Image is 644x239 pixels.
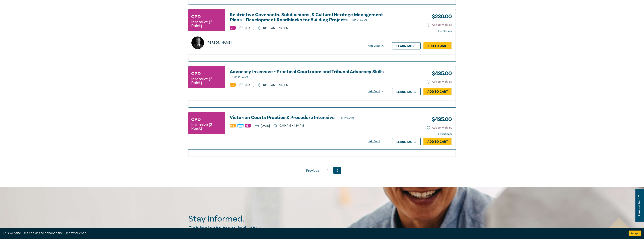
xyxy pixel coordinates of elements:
[188,214,277,224] h2: Stay informed.
[438,132,452,136] strong: Live Stream
[350,18,367,22] span: CPD Points 3
[423,138,452,145] a: Add to Cart
[245,124,251,127] img: Substantive Law
[230,83,236,87] img: Professional Skills
[191,70,201,77] h3: CPD
[230,69,384,80] h3: Advocacy Intensive - Practical Courtroom and Tribunal Advocacy Skills
[423,88,452,95] a: Add to Cart
[306,168,319,173] span: Previous
[427,126,452,130] button: Add to wishlist
[629,231,641,236] button: Accept cookies
[303,167,322,174] a: Previous
[191,36,204,49] img: https://s3.ap-southeast-2.amazonaws.com/leo-cussen-store-production-content/Contacts/Matthew%20To...
[191,123,222,130] small: Intensive (3 Point)
[368,90,388,93] div: Hide Detail
[191,116,201,123] h3: CPD
[368,44,388,48] div: Hide Detail
[427,80,452,84] button: Add to wishlist
[392,88,421,95] a: Learn more
[230,26,236,30] img: Substantive Law
[392,138,421,145] a: Learn more
[191,20,222,28] small: Intensive (3 Point)
[230,115,384,121] a: Victorian Courts Practice & Procedure Intensive CPD Points3
[230,124,236,127] img: Professional Skills
[240,27,254,30] p: [DATE]
[191,77,222,85] small: Intensive (3 Point)
[237,124,243,127] img: Practice Management & Business Skills
[338,116,354,120] span: CPD Points 3
[191,13,201,20] h3: CPD
[206,40,232,45] p: [PERSON_NAME]
[392,42,421,49] a: Learn more
[3,231,623,236] div: This website uses cookies to enhance the user experience.
[333,167,341,174] a: 2
[230,69,384,80] a: Advocacy Intensive - Practical Courtroom and Tribunal Advocacy Skills CPD Points3
[274,124,304,127] p: 10:00 AM - 1:30 PM
[438,30,452,33] strong: Live Stream
[637,191,641,220] span: Can we help ?
[324,167,332,174] a: 1
[427,23,452,27] button: Add to wishlist
[423,42,452,49] a: Add to Cart
[232,75,248,79] span: CPD Points 3
[230,115,384,121] h3: Victorian Courts Practice & Procedure Intensive
[255,124,270,127] p: [DATE]
[230,12,384,23] a: Restrictive Covenants, Subdivisions, & Cultural Heritage Management Plans – Development Roadblock...
[429,69,452,78] h3: $ 435.00
[429,12,452,21] h3: $ 230.00
[258,83,289,87] p: 10:00 AM - 1:30 PM
[240,83,254,86] p: [DATE]
[258,26,289,30] p: 10:00 AM - 1:30 PM
[429,115,452,124] h3: $ 435.00
[368,140,388,143] div: Hide Detail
